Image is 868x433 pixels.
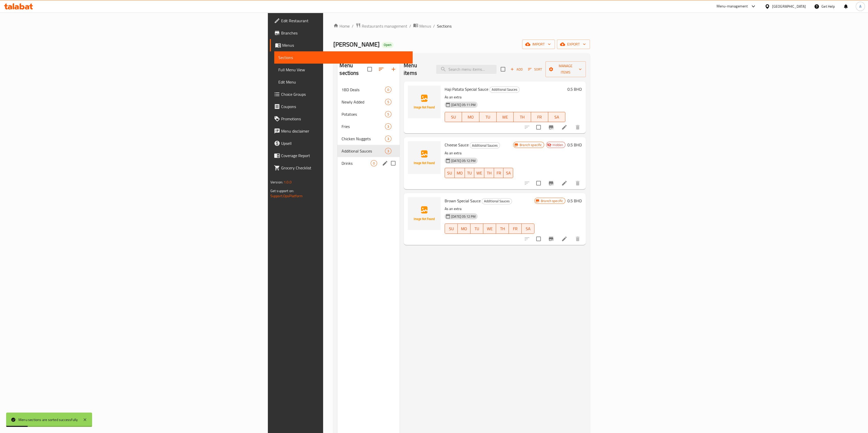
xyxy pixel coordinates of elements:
[337,157,400,169] div: Drinks0edit
[449,158,478,163] span: [DATE] 05:12 PM
[281,153,409,159] span: Coverage Report
[342,136,385,142] span: Chicken Nuggets
[533,233,544,244] span: Select to update
[342,111,385,117] span: Potatoes
[337,96,400,108] div: Newly Added5
[496,169,502,177] span: FR
[270,15,413,27] a: Edit Restaurant
[506,169,511,177] span: SA
[551,143,565,147] span: Hidden
[270,193,303,199] a: Support.OpsPlatform
[485,225,494,232] span: WE
[337,81,400,171] nav: Menu sections
[281,91,409,97] span: Choice Groups
[445,150,513,156] p: As an extra
[281,128,409,134] span: Menu disclaimer
[385,112,391,117] span: 5
[476,169,482,177] span: WE
[385,136,391,142] div: items
[550,63,582,76] span: Manage items
[270,179,283,185] span: Version:
[385,148,391,154] div: items
[342,123,385,130] div: Fries
[550,113,563,121] span: SA
[545,177,557,189] button: Branch-specific-item
[499,113,512,121] span: WE
[342,160,371,166] span: Drinks
[445,141,469,149] span: Cheese Sauce
[270,149,413,162] a: Coverage Report
[482,198,512,204] span: Additional Sauces
[524,225,532,232] span: SA
[281,116,409,122] span: Promotions
[572,233,584,245] button: delete
[337,133,400,145] div: Chicken Nuggets3
[337,120,400,133] div: Fries3
[408,197,441,230] img: Brown Special Sauce
[385,87,391,93] div: items
[270,137,413,149] a: Upsell
[270,113,413,125] a: Promotions
[342,148,385,154] span: Additional Sauces
[445,206,534,212] p: As an extra
[567,86,582,93] h6: 0.5 BHD
[548,112,565,122] button: SA
[486,169,492,177] span: TH
[531,112,548,122] button: FR
[436,65,497,74] input: search
[525,65,545,73] span: Sort items
[497,112,514,122] button: WE
[561,124,567,130] a: Edit menu item
[281,140,409,146] span: Upsell
[408,86,441,118] img: Haji Patata Special Sauce
[470,224,483,234] button: TU
[278,54,409,61] span: Sections
[270,39,413,51] a: Menus
[498,225,507,232] span: TH
[545,233,557,245] button: Branch-specific-item
[561,236,567,242] a: Edit menu item
[567,141,582,148] h6: 0.5 BHD
[364,64,375,75] span: Select all sections
[408,141,441,174] img: Cheese Sauce
[508,65,525,73] button: Add
[385,136,391,141] span: 3
[274,76,413,88] a: Edit Menu
[274,64,413,76] a: Full Menu View
[561,41,586,48] span: export
[447,225,456,232] span: SU
[526,41,551,48] span: import
[510,66,523,72] span: Add
[479,112,497,122] button: TU
[437,23,452,29] span: Sections
[473,225,481,232] span: TU
[281,103,409,110] span: Coupons
[474,168,484,178] button: WE
[337,84,400,96] div: 1BD Deals0
[717,3,748,9] div: Menu-management
[557,40,590,49] button: export
[445,112,462,122] button: SU
[518,143,544,147] span: Branch specific
[371,161,377,166] span: 0
[470,143,500,148] span: Additional Sauces
[449,214,478,219] span: [DATE] 05:12 PM
[457,169,463,177] span: MO
[503,168,513,178] button: SA
[381,159,389,167] button: edit
[561,180,567,186] a: Edit menu item
[387,63,400,75] button: Add section
[284,179,292,185] span: 1.0.0
[470,142,500,148] div: Additional Sauces
[445,85,488,93] span: Haji Patata Special Sauce
[545,61,586,77] button: Manage items
[489,87,520,93] div: Additional Sauces
[567,197,582,204] h6: 0.5 BHD
[508,65,525,73] span: Add item
[481,113,495,121] span: TU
